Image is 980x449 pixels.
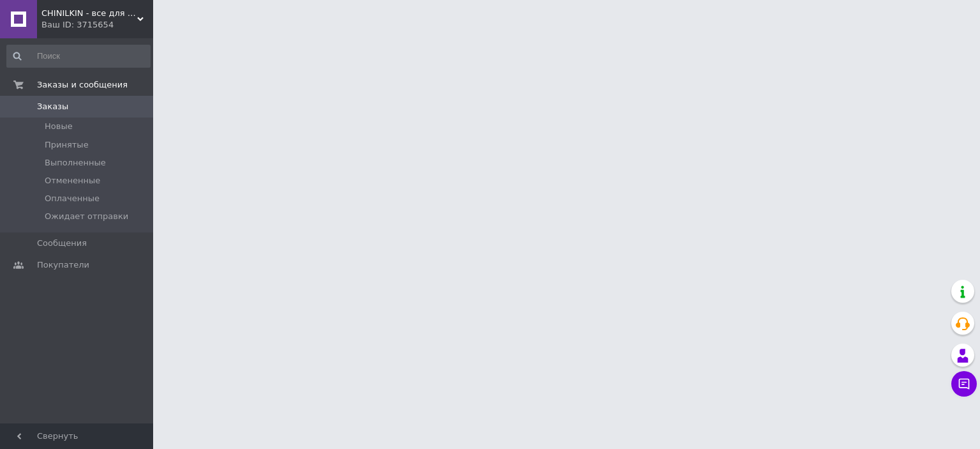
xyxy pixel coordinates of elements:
[45,121,73,132] span: Новые
[45,211,128,222] span: Ожидает отправки
[6,45,151,68] input: Поиск
[45,157,106,169] span: Выполненные
[37,79,128,91] span: Заказы и сообщения
[951,371,977,397] button: Чат с покупателем
[41,19,153,31] div: Ваш ID: 3715654
[45,193,100,204] span: Оплаченные
[41,8,137,19] span: CHINILKIN - все для ремонта телефонов. Мобильные аксессуары.
[45,175,100,186] span: Отмененные
[37,238,87,249] span: Сообщения
[37,259,89,271] span: Покупатели
[45,139,89,151] span: Принятые
[37,101,68,112] span: Заказы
